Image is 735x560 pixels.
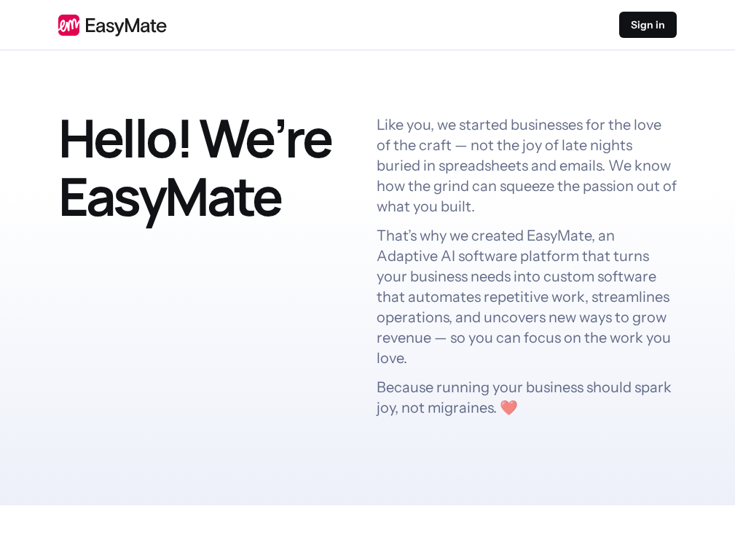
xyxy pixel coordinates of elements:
[377,377,677,418] p: Because running your business should spark joy, not migraines. ❤️
[377,225,677,368] p: That’s why we created EasyMate, an Adaptive AI software platform that turns your business needs i...
[619,12,677,38] a: Sign in
[58,109,359,418] h1: Hello! We’re EasyMate
[377,114,677,217] p: Like you, we started businesses for the love of the craft — not the joy of late nights buried in ...
[631,17,665,32] p: Sign in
